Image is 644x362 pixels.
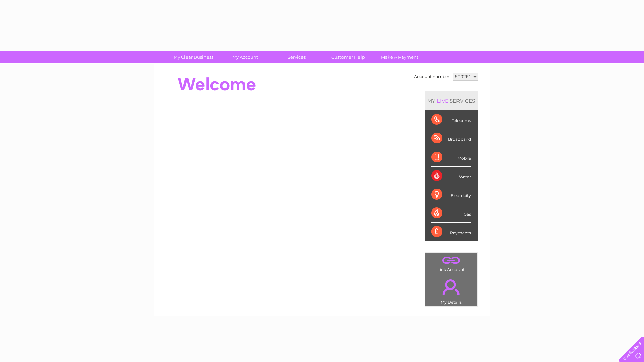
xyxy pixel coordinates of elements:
[431,223,471,241] div: Payments
[427,255,475,266] a: .
[372,51,428,63] a: Make A Payment
[425,91,478,110] div: MY SERVICES
[431,204,471,223] div: Gas
[431,148,471,167] div: Mobile
[431,167,471,185] div: Water
[431,185,471,204] div: Electricity
[165,51,221,63] a: My Clear Business
[425,253,477,274] td: Link Account
[431,129,471,148] div: Broadband
[427,275,475,299] a: .
[431,110,471,129] div: Telecoms
[217,51,273,63] a: My Account
[435,98,450,104] div: LIVE
[425,274,477,307] td: My Details
[412,71,451,82] td: Account number
[320,51,376,63] a: Customer Help
[269,51,325,63] a: Services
